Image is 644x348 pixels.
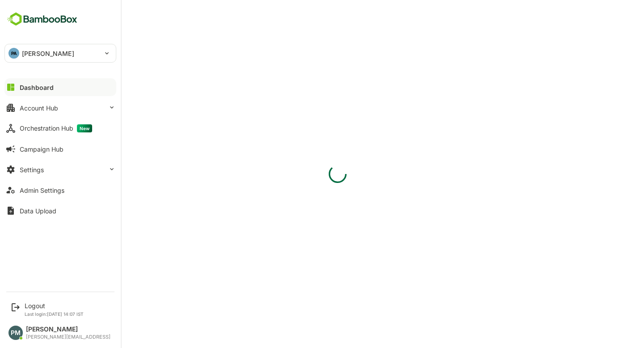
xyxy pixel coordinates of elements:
div: Dashboard [20,84,54,91]
div: Campaign Hub [20,145,64,153]
button: Data Upload [4,202,116,220]
div: PA [8,48,19,59]
div: [PERSON_NAME] [26,326,110,333]
div: Logout [25,302,84,310]
div: [PERSON_NAME][EMAIL_ADDRESS] [26,334,110,340]
div: PM [8,326,23,340]
div: Orchestration Hub [20,124,92,132]
div: Admin Settings [20,187,64,194]
p: Last login: [DATE] 14:07 IST [25,311,84,317]
span: New [77,124,92,132]
button: Admin Settings [4,181,116,199]
p: [PERSON_NAME] [22,49,74,58]
div: Data Upload [20,207,56,215]
div: Account Hub [20,104,58,112]
button: Orchestration HubNew [4,119,116,137]
div: Settings [20,166,44,174]
button: Account Hub [4,99,116,117]
button: Settings [4,161,116,178]
img: BambooboxFullLogoMark.5f36c76dfaba33ec1ec1367b70bb1252.svg [4,11,80,28]
div: PA[PERSON_NAME] [5,44,116,62]
button: Campaign Hub [4,140,116,158]
button: Dashboard [4,78,116,96]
